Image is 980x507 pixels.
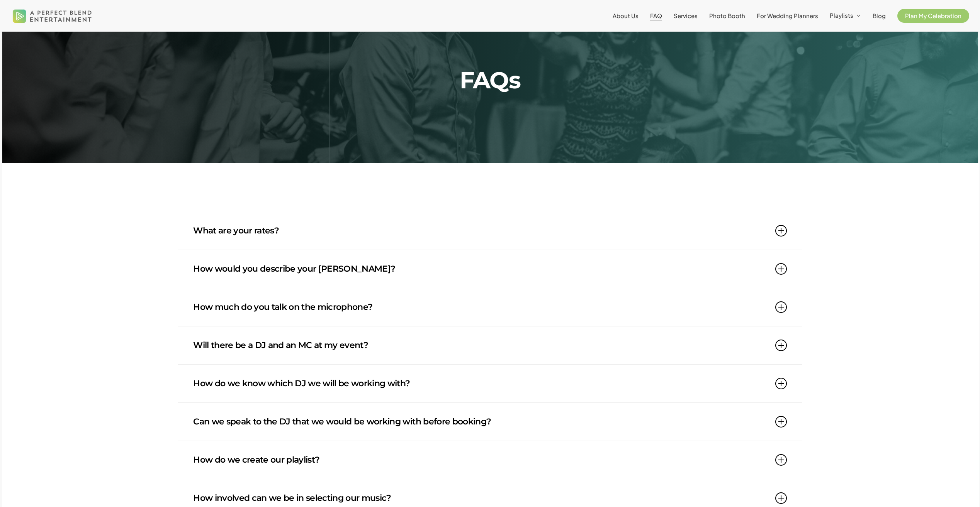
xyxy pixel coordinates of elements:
a: Photo Booth [709,13,745,19]
span: FAQ [650,12,662,19]
a: Playlists [830,12,861,19]
a: How do we know which DJ we will be working with? [193,365,787,402]
span: About Us [613,12,639,19]
a: Will there be a DJ and an MC at my event? [193,326,787,364]
a: Plan My Celebration [897,13,969,19]
a: About Us [613,13,639,19]
span: Services [674,12,698,19]
a: How much do you talk on the microphone? [193,288,787,326]
a: Blog [873,13,886,19]
span: Plan My Celebration [905,12,961,19]
a: How do we create our playlist? [193,441,787,479]
span: Blog [873,12,886,19]
a: FAQ [650,13,662,19]
span: Playlists [830,12,853,19]
a: Services [674,13,698,19]
h2: FAQs [296,69,684,92]
a: Can we speak to the DJ that we would be working with before booking? [193,403,787,441]
span: Photo Booth [709,12,745,19]
a: How would you describe your [PERSON_NAME]? [193,250,787,288]
a: For Wedding Planners [757,13,818,19]
a: What are your rates? [193,212,787,250]
span: For Wedding Planners [757,12,818,19]
img: A Perfect Blend Entertainment [11,3,94,29]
